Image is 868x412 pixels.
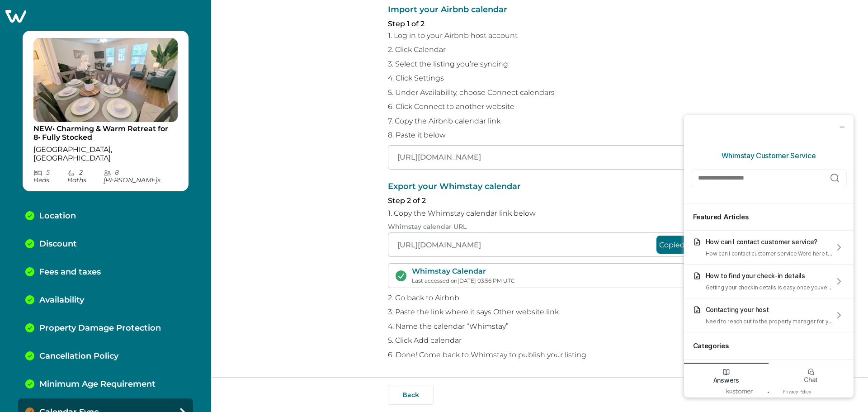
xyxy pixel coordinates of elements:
img: propertyImage_NEW• Charming & Warm Retreat for 8• Fully Stocked [33,38,178,122]
p: 2 Bath s [67,169,103,184]
p: Availability [39,295,84,305]
p: NEW• Charming & Warm Retreat for 8• Fully Stocked [33,124,178,142]
p: 8. Paste it below [388,131,692,140]
p: 7. Copy the Airbnb calendar link [388,117,692,126]
p: Location [39,211,76,221]
p: Last accessed on [DATE] 03:56 PM UTC [412,278,514,284]
p: Minimum Age Requirement [39,379,156,389]
p: 3. Paste the link where it says Other website link [388,308,692,317]
p: 6. Done! Come back to Whimstay to publish your listing [388,350,692,360]
p: Property Damage Protection [39,323,161,333]
p: Cancellation Policy [39,351,118,361]
p: 4. Click Settings [388,74,692,83]
p: Step 2 of 2 [388,196,692,205]
p: 5. Click Add calendar [388,336,692,345]
p: 5 Bed s [33,169,67,184]
p: Fees and taxes [39,267,101,277]
p: 2. Go back to Airbnb [388,294,692,303]
button: Copied [656,236,688,254]
p: [GEOGRAPHIC_DATA], [GEOGRAPHIC_DATA] [33,145,178,163]
p: Discount [39,239,77,249]
p: Import your Airbnb calendar [388,5,692,14]
p: Whimstay calendar URL [388,223,692,231]
button: Back [388,385,434,405]
p: Whimstay Calendar [412,267,514,276]
p: 1. Copy the Whimstay calendar link below [388,209,692,218]
p: 5. Under Availability, choose Connect calendars [388,88,692,97]
p: Export your Whimstay calendar [388,182,692,191]
p: 4. Name the calendar “Whimstay” [388,322,692,331]
p: 1. Log in to your Airbnb host account [388,31,692,40]
input: Airbnb calendar link [388,145,692,170]
p: 2. Click Calendar [388,45,692,54]
p: 6. Click Connect to another website [388,102,692,111]
p: 3. Select the listing you’re syncing [388,60,692,69]
p: Step 1 of 2 [388,19,692,28]
iframe: Kustomer Widget Iframe [678,109,859,403]
p: 8 [PERSON_NAME] s [104,169,178,184]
